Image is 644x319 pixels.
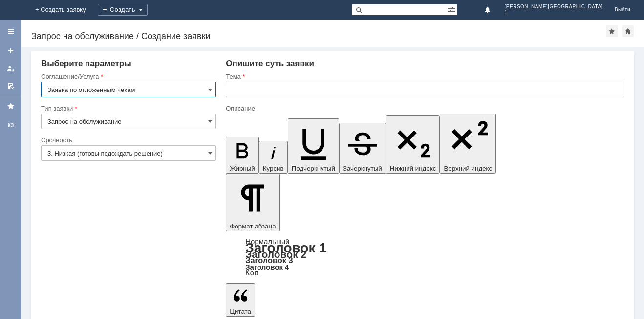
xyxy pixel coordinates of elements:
[444,165,492,172] span: Верхний индекс
[31,31,606,41] div: Запрос на обслуживание / Создание заявки
[41,73,214,80] div: Соглашение/Услуга
[230,165,255,172] span: Жирный
[606,25,618,37] div: Добавить в избранное
[98,4,148,16] div: Создать
[230,308,251,315] span: Цитата
[41,105,214,112] div: Тип заявки
[386,115,440,174] button: Нижний индекс
[226,174,279,231] button: Формат абзаца
[390,165,436,172] span: Нижний индекс
[226,73,623,80] div: Тема
[245,240,327,255] a: Заголовок 1
[448,4,457,14] span: Расширенный поиск
[339,123,386,174] button: Зачеркнутый
[505,10,603,16] span: 1
[440,114,496,174] button: Верхний индекс
[263,165,284,172] span: Курсив
[245,249,306,260] a: Заголовок 2
[292,165,335,172] span: Подчеркнутый
[343,165,382,172] span: Зачеркнутый
[226,59,314,68] span: Опишите суть заявки
[226,283,255,317] button: Цитата
[245,263,289,271] a: Заголовок 4
[41,137,214,143] div: Срочность
[288,118,339,174] button: Подчеркнутый
[3,122,19,130] div: КЗ
[226,105,623,112] div: Описание
[622,25,634,37] div: Сделать домашней страницей
[3,61,19,76] a: Мои заявки
[41,59,131,68] span: Выберите параметры
[3,78,19,94] a: Мои согласования
[245,237,289,246] a: Нормальный
[226,238,624,276] div: Формат абзаца
[3,43,19,59] a: Создать заявку
[226,137,259,174] button: Жирный
[245,256,293,265] a: Заголовок 3
[259,141,288,174] button: Курсив
[3,118,19,134] a: КЗ
[230,223,276,230] span: Формат абзаца
[245,269,258,277] a: Код
[505,4,603,10] span: [PERSON_NAME][GEOGRAPHIC_DATA]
